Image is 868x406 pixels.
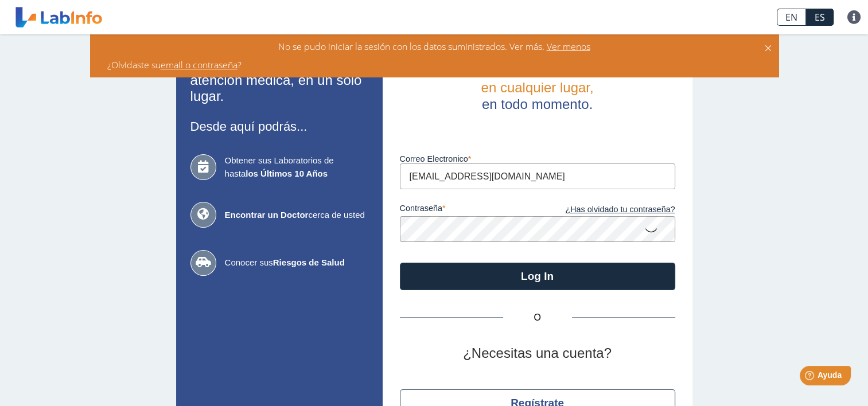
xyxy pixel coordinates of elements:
span: en cualquier lugar, [481,80,593,95]
label: Correo Electronico [400,154,675,163]
span: Obtener sus Laboratorios de hasta [225,154,368,180]
span: ¿Olvidaste su ? [107,58,242,71]
h3: Desde aquí podrás... [190,119,368,134]
span: O [503,311,572,325]
span: en todo momento. [482,96,593,112]
span: Conocer sus [225,256,368,270]
button: Log In [400,263,675,290]
b: Riesgos de Salud [273,257,345,267]
h2: Todas sus necesidades de atención médica, en un solo lugar. [190,56,368,105]
span: cerca de usted [225,209,368,222]
a: EN [777,9,806,26]
label: contraseña [400,204,538,216]
span: Ver menos [544,40,590,53]
a: ¿Has olvidado tu contraseña? [538,204,675,216]
a: email o contraseña [161,58,238,71]
a: ES [806,9,834,26]
b: Encontrar un Doctor [225,210,309,220]
span: No se pudo iniciar la sesión con los datos suministrados. Ver más. [278,40,544,53]
h2: ¿Necesitas una cuenta? [400,345,675,362]
b: los Últimos 10 Años [246,169,328,178]
iframe: Help widget launcher [766,361,855,393]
